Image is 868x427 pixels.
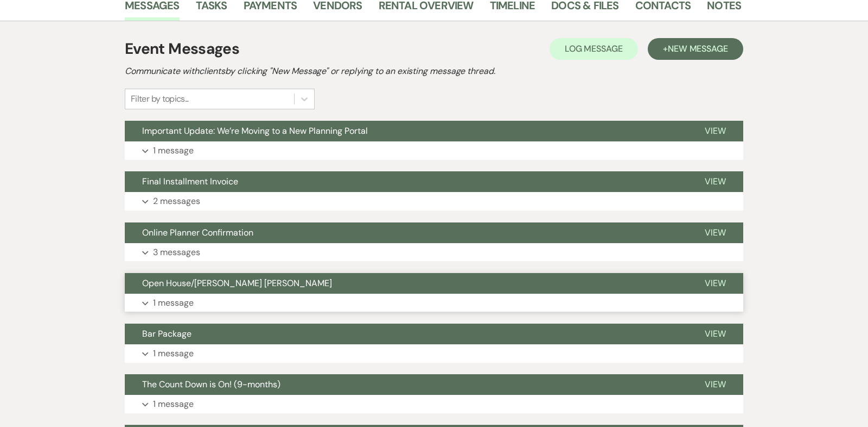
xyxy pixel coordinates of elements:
button: View [687,374,743,395]
button: View [687,324,743,344]
p: 1 message [153,144,194,158]
h1: Event Messages [125,38,239,60]
button: 1 message [125,294,743,312]
span: Final Installment Invoice [142,176,238,187]
button: 3 messages [125,243,743,262]
span: Open House/[PERSON_NAME] [PERSON_NAME] [142,277,332,289]
span: Bar Package [142,328,192,339]
button: View [687,121,743,141]
span: Log Message [565,43,623,54]
button: +New Message [648,38,743,60]
span: View [705,328,726,339]
button: 1 message [125,141,743,160]
div: Filter by topics... [131,92,189,106]
h2: Communicate with clients by clicking "New Message" or replying to an existing message thread. [125,65,743,78]
span: View [705,227,726,238]
span: View [705,379,726,390]
p: 1 message [153,346,194,361]
span: The Count Down is On! (9-months) [142,379,280,390]
p: 1 message [153,397,194,411]
p: 2 messages [153,194,200,208]
button: View [687,222,743,243]
span: View [705,125,726,137]
span: View [705,277,726,289]
button: Open House/[PERSON_NAME] [PERSON_NAME] [125,273,687,294]
button: 1 message [125,344,743,363]
span: View [705,176,726,187]
button: The Count Down is On! (9-months) [125,374,687,395]
p: 3 messages [153,245,200,259]
p: 1 message [153,296,194,310]
button: View [687,171,743,192]
span: New Message [668,43,728,54]
span: Important Update: We’re Moving to a New Planning Portal [142,125,368,137]
button: Important Update: We’re Moving to a New Planning Portal [125,121,687,141]
button: Final Installment Invoice [125,171,687,192]
span: Online Planner Confirmation [142,227,253,238]
button: 1 message [125,395,743,413]
button: 2 messages [125,192,743,211]
button: Online Planner Confirmation [125,222,687,243]
button: Bar Package [125,324,687,344]
button: View [687,273,743,294]
button: Log Message [550,38,638,60]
